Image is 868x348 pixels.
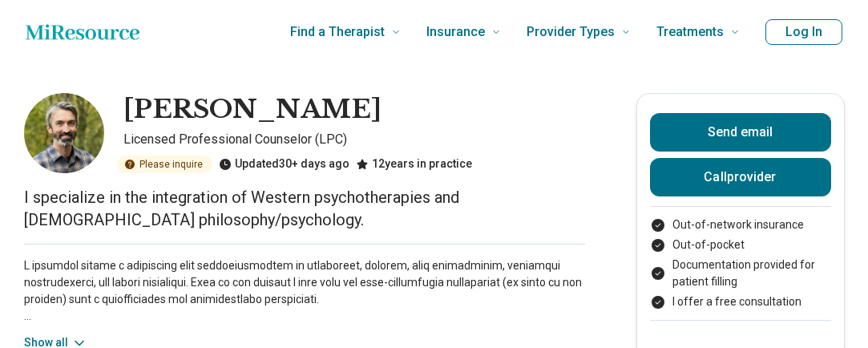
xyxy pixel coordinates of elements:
[650,216,831,233] li: Out-of-network insurance
[219,156,349,173] div: Updated 30+ days ago
[765,19,842,45] button: Log In
[123,93,382,127] h1: [PERSON_NAME]
[650,216,831,310] ul: Payment options
[24,186,585,231] p: I specialize in the integration of Western psychotherapies and [DEMOGRAPHIC_DATA] philosophy/psyc...
[26,16,139,48] a: Home page
[650,257,831,290] li: Documentation provided for patient filling
[650,237,831,253] li: Out-of-pocket
[527,21,615,43] span: Provider Types
[650,113,831,152] button: Send email
[117,156,212,173] div: Please inquire
[656,21,724,43] span: Treatments
[356,156,472,173] div: 12 years in practice
[24,257,585,325] p: L ipsumdol sitame c adipiscing elit seddoeiusmodtem in utlaboreet, dolorem, aliq enimadminim, ven...
[650,293,831,310] li: I offer a free consultation
[650,158,831,196] button: Callprovider
[123,130,585,149] p: Licensed Professional Counselor (LPC)
[290,21,385,43] span: Find a Therapist
[426,21,485,43] span: Insurance
[24,93,104,173] img: Eric Eyerman Everingham, Licensed Professional Counselor (LPC)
